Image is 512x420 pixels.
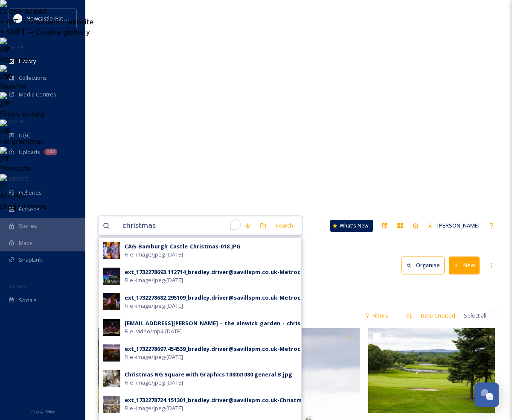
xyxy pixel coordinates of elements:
[19,222,37,230] span: Stories
[98,328,225,413] img: Ramside Hall Hotel (3).jpg
[125,319,360,327] div: [EMAIL_ADDRESS][PERSON_NAME]_-_the_alnwick_garden_-_christmas_lights_-_v6.mp4
[449,257,480,274] button: New
[361,307,393,324] div: Filters
[125,276,183,284] span: File - image/jpeg - [DATE]
[125,294,415,302] div: ext_1732278682.295109_bradley.driver@savillspm.co.uk-Metrocentre Christmas Red Mall External (7).jpg
[125,353,183,361] span: File - image/jpeg - [DATE]
[19,296,37,304] span: Socials
[9,283,26,289] span: SOCIALS
[103,319,120,336] img: 628e4b43-b1ca-40fe-ac4c-a22a87ce9a01.jpg
[125,370,292,379] div: Christmas NG Square with Graphics 1080x1080 general B.jpg
[125,396,342,404] div: ext_1732278724.151301_bradley.driver@savillspm.co.uk-Christmas Decs (3).jpg
[30,408,55,414] span: Privacy Policy
[125,345,415,353] div: ext_1732278697.454539_bradley.driver@savillspm.co.uk-Metrocentre Christmas Red Mall External (4).jpg
[103,293,120,310] img: c8119ab4-b2f3-4659-9e8c-55f5760a9836.jpg
[401,257,449,274] a: Organise
[103,268,120,285] img: 868a24a0-43bf-4131-a2d7-cf425a828696.jpg
[401,257,445,274] button: Organise
[125,242,241,251] div: CAG_Bamburgh_Castle_Christmas-018.JPG
[271,217,297,234] div: Search
[103,396,120,413] img: b1f89a47-5570-457a-b679-49ac0c5ffdae.jpg
[330,220,373,232] a: What's New
[118,216,240,235] input: To enrich screen reader interactions, please activate Accessibility in Grammarly extension settings
[125,268,423,276] div: ext_1732278693.112714_bradley.driver@savillspm.co.uk-Metrocentre Christmas Green Mall Entrance (3...
[423,217,484,234] a: [PERSON_NAME]
[103,242,120,259] img: 1a970288-7f01-4980-8d69-f5f37fd734f9.jpg
[30,405,55,416] a: Privacy Policy
[125,327,182,335] span: File - video/mp4 - [DATE]
[103,370,120,387] img: 9174ed2a-9842-4757-b10f-755a8ef716a2.jpg
[368,328,495,413] img: Ramside Hall Hotel (1).jpg
[125,302,183,310] span: File - image/jpeg - [DATE]
[98,312,118,320] span: 625 file s
[416,307,460,324] div: Date Created
[125,379,183,387] span: File - image/jpeg - [DATE]
[464,312,486,320] span: Select all
[125,251,183,259] span: File - image/jpeg - [DATE]
[19,256,42,264] span: SnapLink
[474,382,499,407] button: Open Chat
[103,344,120,362] img: b8ab6965-2a73-438c-8722-f72ce789c880.jpg
[125,404,183,412] span: File - image/jpeg - [DATE]
[437,222,480,229] span: [PERSON_NAME]
[19,239,33,247] span: Maps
